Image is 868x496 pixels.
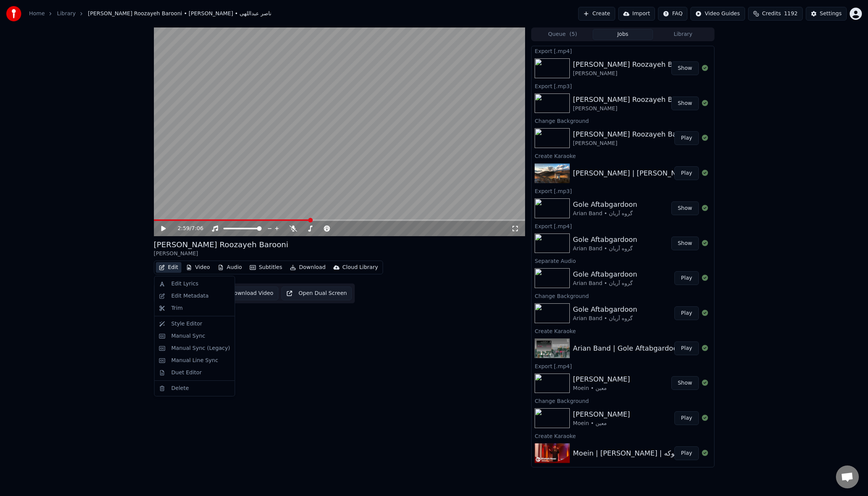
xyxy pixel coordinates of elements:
button: Edit [156,262,181,273]
div: Change Background [532,116,714,125]
div: Moein • معین [573,385,630,392]
button: Audio [215,262,245,273]
button: Create [578,7,615,21]
div: Arian Band • گروه آریان [573,245,637,253]
button: Show [671,61,699,75]
button: Play [674,271,698,285]
div: [PERSON_NAME] Roozayeh Barooni [573,59,694,70]
div: Arian Band • گروه آریان [573,280,637,287]
span: [PERSON_NAME] Roozayeh Barooni • [PERSON_NAME] • ناصر عبداللهی [88,10,271,18]
button: Video [183,262,213,273]
div: / [178,225,196,232]
button: FAQ [658,7,687,21]
a: Library [57,10,76,18]
div: Style Editor [171,320,202,328]
div: Edit Metadata [171,292,209,300]
div: Separate Audio [532,256,714,265]
div: Gole Aftabgardoon [573,304,637,315]
div: Gole Aftabgardoon [573,199,637,210]
div: Export [.mp4] [532,46,714,55]
div: Duet Editor [171,369,202,377]
div: Edit Lyrics [171,280,199,288]
button: Play [674,341,698,355]
div: Arian Band • گروه آریان [573,315,637,322]
div: Arian Band | Gole Aftabgardoon | گروه آریان | گل آفتابگردون | کارائوکه [573,343,796,354]
div: Create Karaoke [532,151,714,160]
div: Trim [171,304,183,312]
div: [PERSON_NAME] [573,374,630,385]
div: Moein • معین [573,420,630,427]
div: Manual Sync [171,332,205,340]
button: Play [674,131,698,145]
span: 1192 [784,10,798,18]
div: Export [.mp4] [532,361,714,370]
span: Credits [762,10,781,18]
div: Export [.mp4] [532,221,714,230]
div: Moein | [PERSON_NAME] | معین | الهه ناز | کارائوکه [573,448,735,459]
button: Download [287,262,329,273]
span: 7:06 [191,225,203,232]
div: [PERSON_NAME] [573,140,694,147]
nav: breadcrumb [29,10,272,18]
button: Import [618,7,655,21]
div: [PERSON_NAME] Roozayeh Barooni [154,239,288,250]
button: Jobs [593,29,653,40]
div: [PERSON_NAME] [573,70,694,77]
div: Export [.mp3] [532,81,714,90]
div: Cloud Library [343,264,378,271]
div: Export [.mp4] [532,466,714,475]
div: Arian Band • گروه آریان [573,210,637,217]
div: Change Background [532,291,714,300]
div: [PERSON_NAME] Roozayeh Barooni [573,129,694,140]
div: Gole Aftabgardoon [573,269,637,280]
button: Play [674,166,698,180]
div: Create Karaoke [532,431,714,440]
div: [PERSON_NAME] [154,250,288,258]
div: Open chat [836,465,859,488]
div: [PERSON_NAME] [573,105,694,113]
button: Show [671,376,699,390]
div: [PERSON_NAME] [573,409,630,420]
div: Manual Line Sync [171,357,218,364]
button: Queue [532,29,593,40]
div: Gole Aftabgardoon [573,234,637,245]
span: ( 5 ) [569,31,577,38]
div: Settings [820,10,842,18]
div: Change Background [532,396,714,405]
div: Export [.mp3] [532,186,714,195]
button: Play [674,411,698,425]
div: Delete [171,385,189,392]
button: Show [671,237,699,250]
button: Settings [806,7,847,21]
a: Home [29,10,45,18]
div: [PERSON_NAME] Roozayeh Barooni [573,94,694,105]
img: youka [6,6,21,21]
button: Play [674,306,698,320]
div: Create Karaoke [532,326,714,335]
div: Manual Sync (Legacy) [171,345,230,352]
button: Library [653,29,713,40]
div: [PERSON_NAME] | [PERSON_NAME] | [PERSON_NAME] | مثل [PERSON_NAME] | کارائوکه [573,168,864,179]
button: Open Dual Screen [281,287,352,300]
button: Show [671,201,699,215]
span: 2:59 [178,225,189,232]
button: Play [674,446,698,460]
button: Show [671,97,699,110]
button: Video Guides [690,7,745,21]
button: Credits1192 [748,7,803,21]
button: Download Video [216,287,278,300]
button: Subtitles [247,262,285,273]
